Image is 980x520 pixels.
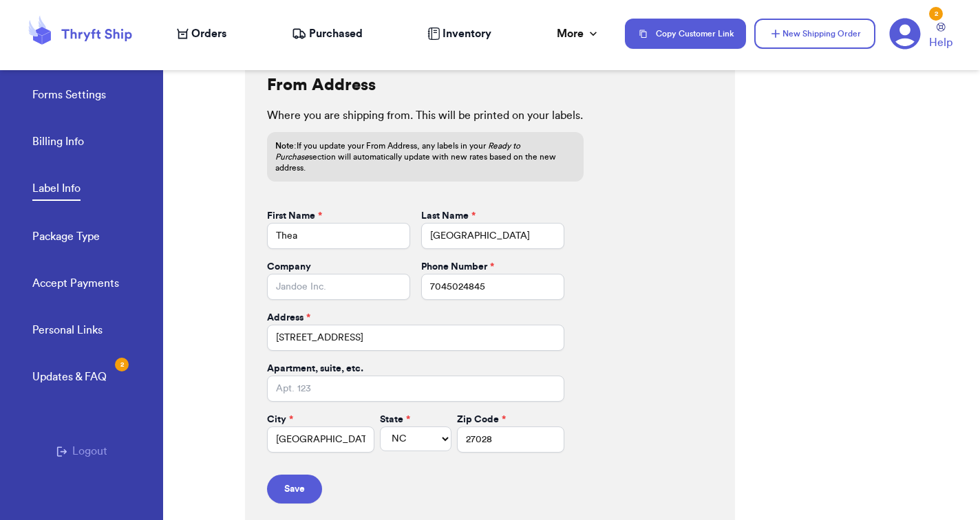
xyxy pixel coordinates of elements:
span: Orders [191,25,226,42]
label: Zip Code [457,413,506,426]
label: City [267,413,293,426]
input: 12345 [457,426,564,453]
span: Help [929,34,952,51]
div: More [557,25,600,42]
label: Phone Number [421,260,494,274]
a: Help [929,23,952,51]
input: Jandoe Inc. [267,274,410,300]
p: Where you are shipping from. This will be printed on your labels. [267,107,713,124]
a: Accept Payments [32,275,119,294]
a: Personal Links [32,322,103,341]
label: Apartment, suite, etc. [267,362,363,376]
a: Package Type [32,228,100,248]
button: New Shipping Order [754,19,875,49]
div: 2 [115,358,129,371]
h2: From Address [267,74,376,96]
a: 2 [889,18,921,50]
a: Label Info [32,180,81,201]
label: Address [267,311,310,325]
label: Company [267,260,311,274]
label: Last Name [421,209,476,223]
input: Doe [421,223,564,249]
span: Note: [275,142,297,150]
a: Orders [177,25,226,42]
label: First Name [267,209,322,223]
span: Inventory [443,25,491,42]
input: Apt. 123 [267,376,564,402]
p: If you update your From Address, any labels in your section will automatically update with new ra... [275,140,575,173]
a: Billing Info [32,133,84,153]
input: John [267,223,410,249]
a: Inventory [427,25,491,42]
button: Save [267,475,322,503]
a: Purchased [292,25,363,42]
input: 1234567890 [421,274,564,300]
label: State [380,413,410,426]
div: 2 [929,7,943,21]
i: Ready to Purchase [275,142,520,161]
a: Forms Settings [32,87,106,106]
button: Copy Customer Link [625,19,746,49]
input: City [267,426,374,453]
span: Purchased [309,25,363,42]
input: 1234 Main St. [267,325,564,351]
button: Logout [56,443,107,459]
a: Updates & FAQ2 [32,369,107,388]
div: Updates & FAQ [32,369,107,385]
